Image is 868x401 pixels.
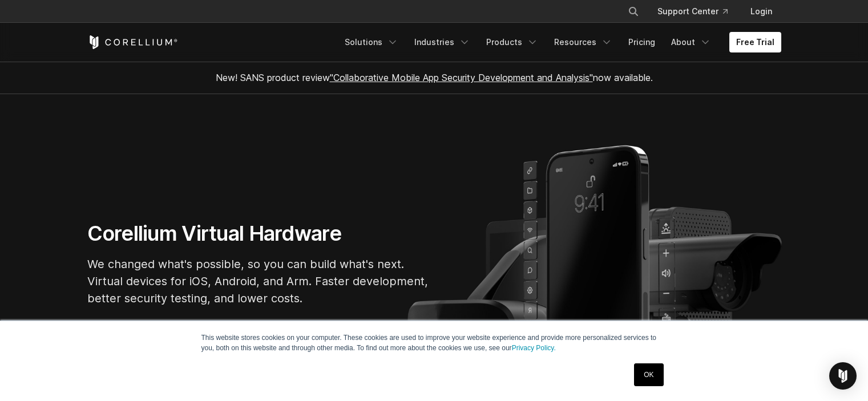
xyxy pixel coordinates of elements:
a: Solutions [338,32,405,52]
div: Navigation Menu [338,32,781,52]
a: Products [479,32,545,52]
a: About [664,32,718,52]
span: New! SANS product review now available. [216,72,653,83]
a: Free Trial [729,32,781,52]
a: Privacy Policy. [512,344,556,352]
div: Navigation Menu [614,1,781,22]
div: Open Intercom Messenger [829,362,857,390]
a: Pricing [621,32,662,52]
a: Resources [547,32,619,52]
p: We changed what's possible, so you can build what's next. Virtual devices for iOS, Android, and A... [87,256,430,307]
a: OK [634,363,663,386]
a: Login [741,1,781,22]
p: This website stores cookies on your computer. These cookies are used to improve your website expe... [201,333,667,353]
button: Search [623,1,644,22]
a: Corellium Home [87,35,178,49]
a: Support Center [648,1,737,22]
a: "Collaborative Mobile App Security Development and Analysis" [330,72,593,83]
a: Industries [407,32,477,52]
h1: Corellium Virtual Hardware [87,221,430,246]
